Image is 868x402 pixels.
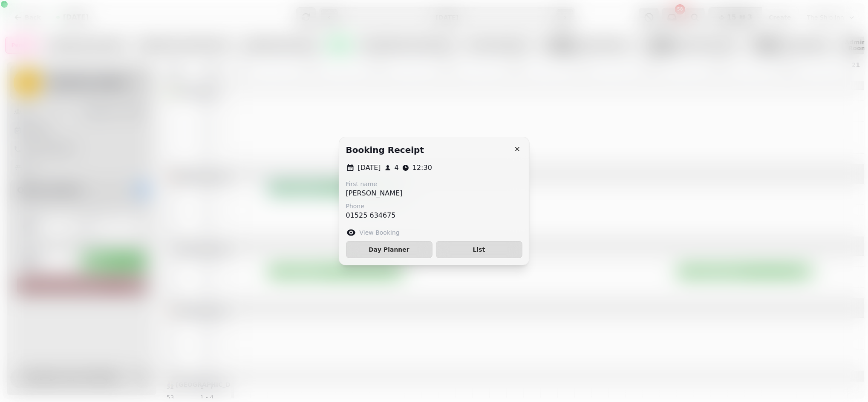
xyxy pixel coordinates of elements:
[436,241,522,258] button: List
[353,247,425,253] span: Day Planner
[443,247,515,253] span: List
[412,163,432,173] p: 12:30
[358,163,381,173] p: [DATE]
[360,228,400,237] label: View Booking
[346,241,433,258] button: Day Planner
[395,163,399,173] p: 4
[346,188,403,198] p: [PERSON_NAME]
[346,202,396,210] label: Phone
[346,210,396,221] p: 01525 634675
[346,180,403,188] label: First name
[346,144,424,156] h2: Booking receipt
